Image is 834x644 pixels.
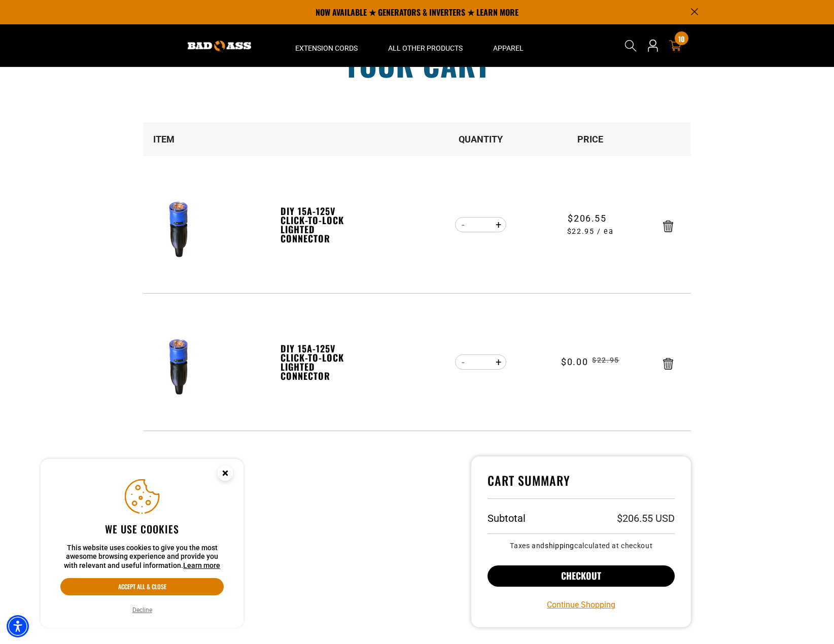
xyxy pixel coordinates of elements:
[561,355,588,369] dd: $0.00
[488,473,675,499] h4: Cart Summary
[41,459,244,628] aside: Cookie Consent
[678,35,685,43] span: 10
[388,44,463,53] span: All Other Products
[129,605,155,615] button: Decline
[478,24,539,67] summary: Apparel
[471,353,491,371] input: Quantity for DIY 15A-125V Click-to-Lock Lighted Connector
[536,122,645,156] th: Price
[488,513,526,523] h3: Subtotal
[536,226,645,237] span: $22.95 / ea
[568,211,606,225] span: $206.55
[663,223,673,230] a: Remove DIY 15A-125V Click-to-Lock Lighted Connector
[471,216,491,233] input: Quantity for DIY 15A-125V Click-to-Lock Lighted Connector
[60,544,224,570] p: This website uses cookies to give you the most awesome browsing experience and provide you with r...
[592,355,619,366] s: Previous price was $22.95
[547,599,615,611] a: Continue Shopping
[188,41,251,51] img: Bad Ass Extension Cords
[147,197,211,261] img: a light bulb with a blue light
[183,561,220,569] a: This website uses cookies to give you the most awesome browsing experience and provide you with r...
[645,24,661,67] a: Open this option
[281,206,351,243] a: DIY 15A-125V Click-to-Lock Lighted Connector
[545,542,574,550] a: shipping
[135,49,699,79] h1: Your cart
[295,44,358,53] span: Extension Cords
[426,122,536,156] th: Quantity
[60,578,224,595] button: Accept all & close
[207,459,244,490] button: Close this option
[147,334,211,398] img: a light bulb with a blue light
[488,565,675,587] button: Checkout
[281,344,351,380] a: DIY 15A-125V Click-to-Lock Lighted Connector
[280,24,373,67] summary: Extension Cords
[663,360,673,367] a: Remove DIY 15A-125V Click-to-Lock Lighted Connector
[373,24,478,67] summary: All Other Products
[7,615,29,637] div: Accessibility Menu
[143,122,280,156] th: Item
[493,44,524,53] span: Apparel
[622,38,639,54] summary: Search
[617,513,675,523] p: $206.55 USD
[488,542,675,549] small: Taxes and calculated at checkout
[60,522,224,535] h2: We use cookies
